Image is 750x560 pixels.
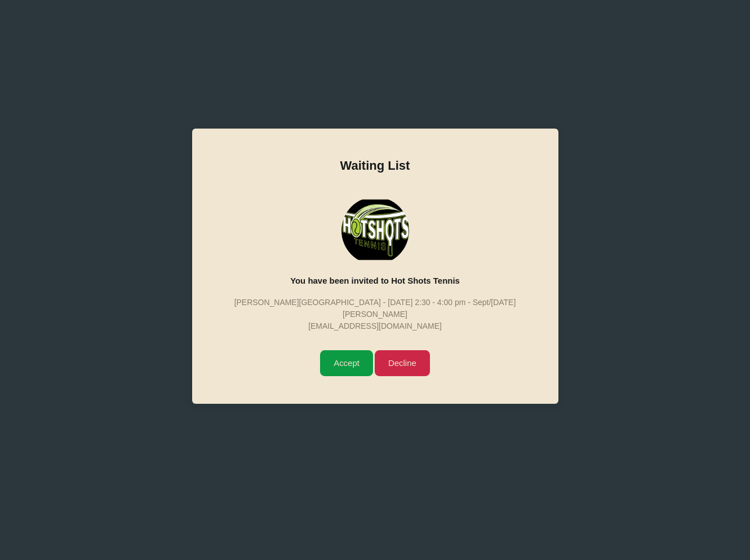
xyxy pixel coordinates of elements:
[219,276,531,286] h5: You have been invited to Hot Shots Tennis
[341,197,409,264] img: Hot Shots Tennis
[219,297,531,308] p: [PERSON_NAME][GEOGRAPHIC_DATA] - [DATE] 2:30 - 4:00 pm - Sept/[DATE]
[219,156,531,175] div: Waiting List
[320,350,372,376] input: Accept
[375,350,429,376] a: Decline
[219,320,531,332] p: [EMAIL_ADDRESS][DOMAIN_NAME]
[219,308,531,320] p: [PERSON_NAME]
